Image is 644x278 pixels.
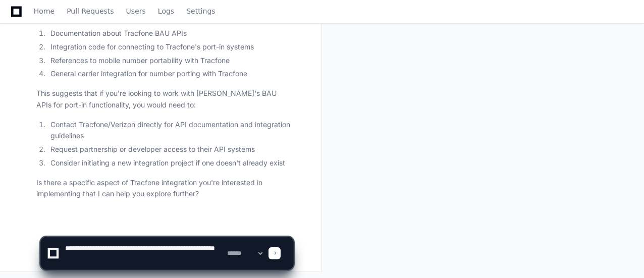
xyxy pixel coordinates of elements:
li: Documentation about Tracfone BAU APIs [47,28,293,39]
span: Users [126,8,146,14]
li: Contact Tracfone/Verizon directly for API documentation and integration guidelines [47,119,293,142]
span: Settings [186,8,215,14]
span: Pull Requests [67,8,114,14]
li: Request partnership or developer access to their API systems [47,144,293,155]
li: Integration code for connecting to Tracfone's port-in systems [47,41,293,53]
span: Logs [158,8,174,14]
li: General carrier integration for number porting with Tracfone [47,68,293,80]
p: Is there a specific aspect of Tracfone integration you're interested in implementing that I can h... [36,177,293,200]
li: References to mobile number portability with Tracfone [47,55,293,67]
span: Home [34,8,55,14]
p: This suggests that if you're looking to work with [PERSON_NAME]'s BAU APIs for port-in functional... [36,88,293,111]
li: Consider initiating a new integration project if one doesn't already exist [47,157,293,169]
